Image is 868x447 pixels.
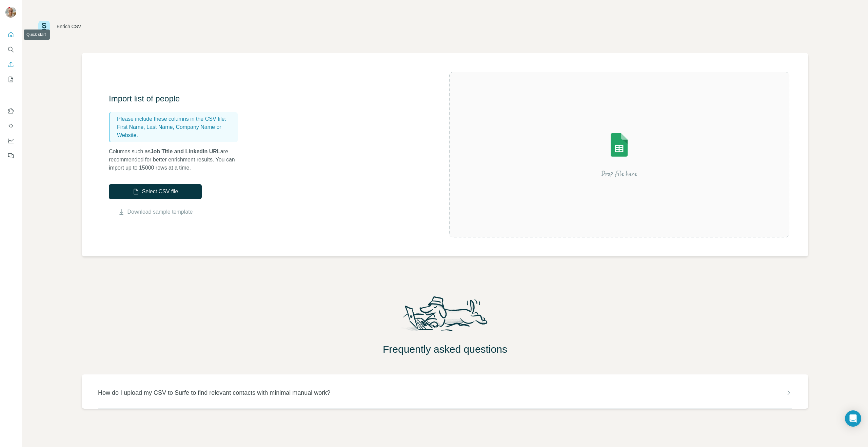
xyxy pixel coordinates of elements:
[558,114,680,195] img: Surfe Illustration - Drop file here or select below
[151,149,220,154] span: Job Title and LinkedIn URL
[109,208,202,216] button: Download sample template
[5,150,16,162] button: Feedback
[22,343,868,355] h2: Frequently asked questions
[396,294,494,338] img: Surfe Mascot Illustration
[98,388,330,397] p: How do I upload my CSV to Surfe to find relevant contacts with minimal manual work?
[109,184,202,199] button: Select CSV file
[5,73,16,85] button: My lists
[117,123,235,139] p: First Name, Last Name, Company Name or Website.
[5,7,16,18] img: Avatar
[5,120,16,132] button: Use Surfe API
[845,410,861,427] div: Open Intercom Messenger
[38,21,50,32] img: Surfe Logo
[5,43,16,56] button: Search
[5,135,16,147] button: Dashboard
[5,58,16,71] button: Enrich CSV
[117,115,235,123] p: Please include these columns in the CSV file:
[57,23,81,30] div: Enrich CSV
[5,105,16,117] button: Use Surfe on LinkedIn
[5,28,16,41] button: Quick start
[109,93,244,104] h3: Import list of people
[109,148,244,172] p: Columns such as are recommended for better enrichment results. You can import up to 15000 rows at...
[127,208,193,216] a: Download sample template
